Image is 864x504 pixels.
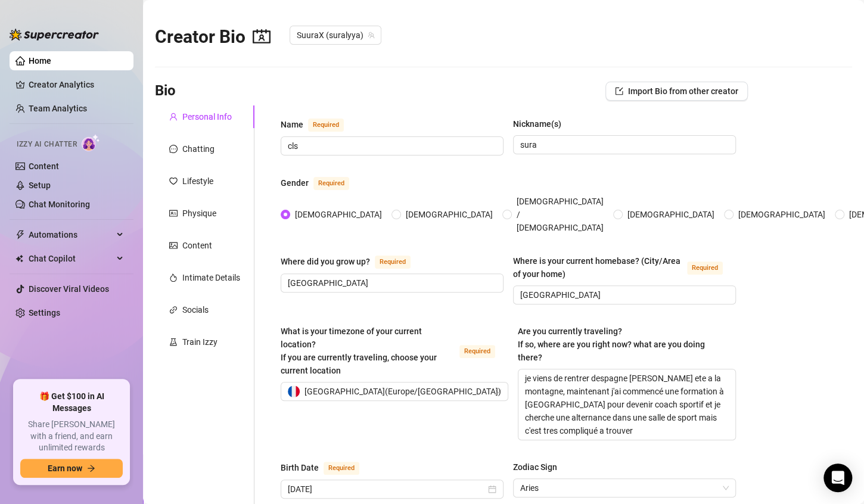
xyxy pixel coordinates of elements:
[20,419,123,454] span: Share [PERSON_NAME] with a friend, and earn unlimited rewards
[304,382,501,400] span: [GEOGRAPHIC_DATA] ( Europe/[GEOGRAPHIC_DATA] )
[375,256,411,269] span: Required
[513,117,570,130] label: Nickname(s)
[182,207,216,220] div: Physique
[169,177,178,185] span: heart
[281,326,437,375] span: What is your timezone of your current location? If you are currently traveling, choose your curre...
[324,462,359,475] span: Required
[288,483,486,496] input: Birth Date
[313,177,349,190] span: Required
[281,117,357,132] label: Name
[169,209,178,217] span: idcard
[169,338,178,346] span: experiment
[281,118,303,131] div: Name
[48,463,82,473] span: Earn now
[615,87,623,95] span: import
[734,208,830,221] span: [DEMOGRAPHIC_DATA]
[182,271,240,284] div: Intimate Details
[169,273,178,282] span: fire
[687,262,723,275] span: Required
[182,335,217,349] div: Train Izzy
[29,56,51,66] a: Home
[459,345,495,358] span: Required
[182,142,215,155] div: Chatting
[605,82,748,101] button: Import Bio from other creator
[29,161,59,171] a: Content
[29,181,51,190] a: Setup
[17,139,77,150] span: Izzy AI Chatter
[288,385,300,397] img: fr
[513,117,561,130] div: Nickname(s)
[182,303,209,316] div: Socials
[308,119,344,132] span: Required
[513,254,736,281] label: Where is your current homebase? (City/Area of your home)
[29,200,90,209] a: Chat Monitoring
[169,306,178,314] span: link
[20,391,123,414] span: 🎁 Get $100 in AI Messages
[82,134,100,151] img: AI Chatter
[281,461,372,475] label: Birth Date
[623,208,719,221] span: [DEMOGRAPHIC_DATA]
[288,139,494,153] input: Name
[169,145,178,153] span: message
[281,254,424,269] label: Where did you grow up?
[20,459,123,478] button: Earn nowarrow-right
[513,461,565,474] label: Zodiac Sign
[29,284,109,294] a: Discover Viral Videos
[29,75,124,94] a: Creator Analytics
[297,26,374,44] span: SuuraX (suralyya)
[15,230,25,239] span: thunderbolt
[401,208,498,221] span: [DEMOGRAPHIC_DATA]
[15,254,23,263] img: Chat Copilot
[520,479,729,497] span: Aries
[155,82,176,101] h3: Bio
[169,113,178,121] span: user
[823,463,852,492] div: Open Intercom Messenger
[182,239,212,252] div: Content
[182,175,213,188] div: Lifestyle
[10,29,99,41] img: logo-BBDzfeDw.svg
[29,308,60,318] a: Settings
[253,27,271,45] span: contacts
[512,195,608,234] span: [DEMOGRAPHIC_DATA] / [DEMOGRAPHIC_DATA]
[513,461,557,474] div: Zodiac Sign
[518,369,735,440] textarea: je viens de rentrer despagne [PERSON_NAME] ete a la montagne, maintenant j'ai commencé une format...
[290,208,387,221] span: [DEMOGRAPHIC_DATA]
[29,104,87,113] a: Team Analytics
[281,176,362,190] label: Gender
[169,241,178,250] span: picture
[87,464,95,472] span: arrow-right
[520,138,726,151] input: Nickname(s)
[513,254,682,281] div: Where is your current homebase? (City/Area of your home)
[281,461,319,474] div: Birth Date
[281,255,370,268] div: Where did you grow up?
[29,225,113,244] span: Automations
[518,326,705,362] span: Are you currently traveling? If so, where are you right now? what are you doing there?
[182,110,232,123] div: Personal Info
[368,32,375,39] span: team
[155,26,271,48] h2: Creator Bio
[288,276,494,290] input: Where did you grow up?
[29,249,113,268] span: Chat Copilot
[628,86,738,96] span: Import Bio from other creator
[520,288,726,301] input: Where is your current homebase? (City/Area of your home)
[281,176,309,189] div: Gender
